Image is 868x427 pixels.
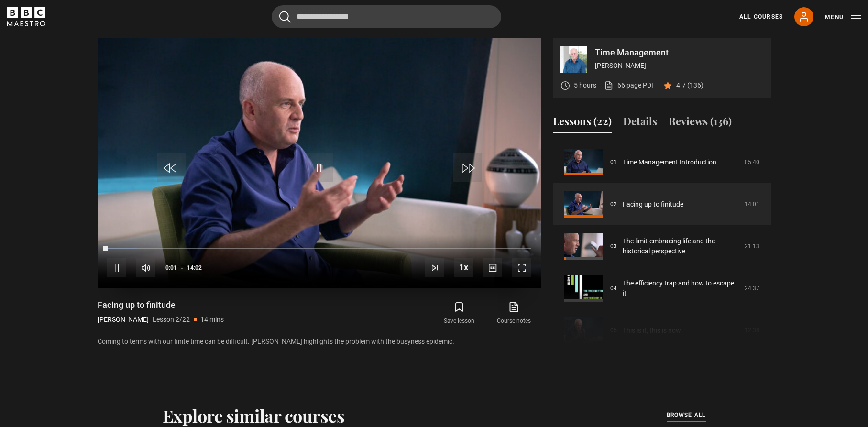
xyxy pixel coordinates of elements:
a: browse all [667,410,706,421]
a: Facing up to finitude [623,199,683,209]
a: Time Management Introduction [623,157,716,167]
span: - [181,264,183,271]
input: Search [272,5,501,28]
p: 14 mins [200,315,224,325]
span: 14:02 [187,259,202,276]
button: Fullscreen [512,258,531,277]
button: Toggle navigation [825,12,861,22]
a: 66 page PDF [604,80,655,90]
button: Reviews (136) [669,113,732,133]
button: Lessons (22) [553,113,612,133]
p: Time Management [595,48,763,57]
a: All Courses [739,12,783,21]
div: Progress Bar [107,248,531,250]
span: browse all [667,410,706,420]
button: Playback Rate [454,258,473,277]
svg: BBC Maestro [7,7,45,26]
p: 4.7 (136) [676,80,703,90]
h1: Facing up to finitude [98,299,224,311]
button: Mute [136,258,155,277]
p: Lesson 2/22 [153,315,190,325]
video-js: Video Player [98,38,541,288]
button: Save lesson [432,299,486,327]
button: Details [623,113,657,133]
a: The limit-embracing life and the historical perspective [623,236,739,256]
button: Pause [107,258,126,277]
button: Captions [483,258,502,277]
a: The efficiency trap and how to escape it [623,278,739,298]
p: [PERSON_NAME] [98,315,149,325]
p: [PERSON_NAME] [595,61,763,71]
button: Next Lesson [425,258,444,277]
button: Submit the search query [279,11,291,23]
span: 0:01 [165,259,177,276]
p: 5 hours [574,80,596,90]
a: Course notes [486,299,541,327]
h2: Explore similar courses [163,405,345,426]
p: Coming to terms with our finite time can be difficult. [PERSON_NAME] highlights the problem with ... [98,337,541,347]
